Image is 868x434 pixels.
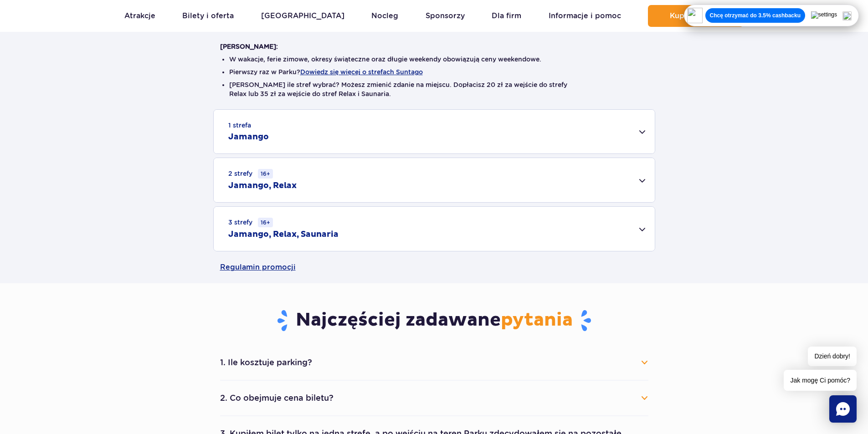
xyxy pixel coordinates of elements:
[220,309,648,332] h3: Najczęściej zadawane
[371,5,398,27] a: Nocleg
[426,5,465,27] a: Sponsorzy
[220,43,278,50] strong: [PERSON_NAME]:
[829,395,857,423] div: Chat
[228,132,269,143] h2: Jamango
[808,347,857,366] span: Dzień dobry!
[258,169,273,179] small: 16+
[501,309,573,332] span: pytania
[549,5,621,27] a: Informacje i pomoc
[182,5,234,27] a: Bilety i oferta
[648,5,744,27] button: Kup teraz
[261,5,344,27] a: [GEOGRAPHIC_DATA]
[229,80,639,98] li: [PERSON_NAME] ile stref wybrać? Możesz zmienić zdanie na miejscu. Dopłacisz 20 zł za wejście do s...
[220,251,648,283] a: Regulamin promocji
[258,218,273,227] small: 16+
[228,218,273,227] small: 3 strefy
[124,5,155,27] a: Atrakcje
[229,67,639,77] li: Pierwszy raz w Parku?
[228,180,297,191] h2: Jamango, Relax
[229,55,639,64] li: W wakacje, ferie zimowe, okresy świąteczne oraz długie weekendy obowiązują ceny weekendowe.
[492,5,521,27] a: Dla firm
[228,169,273,179] small: 2 strefy
[228,121,251,130] small: 1 strefa
[228,229,339,240] h2: Jamango, Relax, Saunaria
[670,12,706,20] span: Kup teraz
[220,352,648,373] button: 1. Ile kosztuje parking?
[220,388,648,408] button: 2. Co obejmuje cena biletu?
[784,370,857,391] span: Jak mogę Ci pomóc?
[300,68,423,76] button: Dowiedz się więcej o strefach Suntago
